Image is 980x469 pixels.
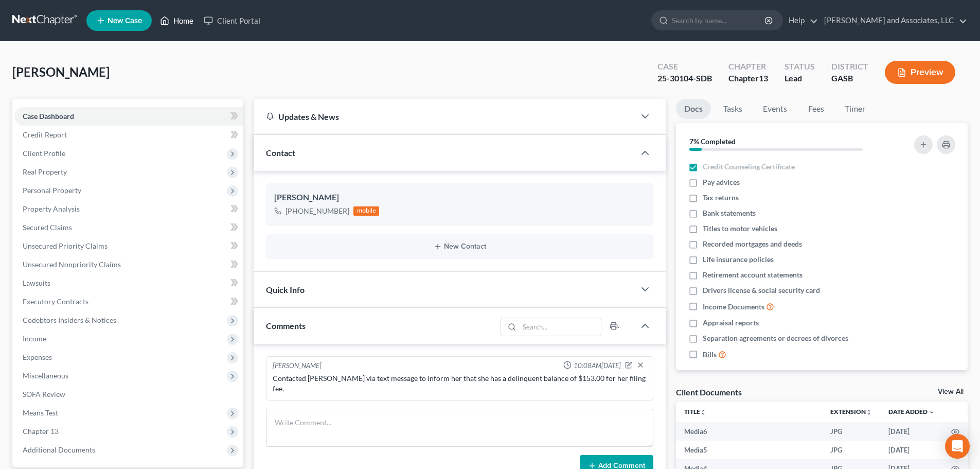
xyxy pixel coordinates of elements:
span: Personal Property [23,186,81,195]
i: unfold_more [700,409,706,415]
a: Date Added expand_more [888,408,935,415]
a: Secured Claims [14,218,243,237]
a: Home [155,11,199,30]
i: unfold_more [866,409,872,415]
input: Search by name... [672,11,766,30]
span: New Case [108,17,142,25]
a: Extensionunfold_more [830,408,872,415]
a: Unsecured Priority Claims [14,237,243,255]
div: Chapter [728,73,768,84]
span: Contact [266,148,295,158]
span: [PERSON_NAME] [12,64,110,79]
span: Separation agreements or decrees of divorces [703,333,848,343]
a: Credit Report [14,126,243,144]
a: Fees [799,99,832,119]
span: Income Documents [703,302,764,312]
span: Comments [266,321,306,331]
a: Docs [676,99,711,119]
div: Case [657,61,712,73]
span: Appraisal reports [703,318,759,328]
a: Titleunfold_more [684,408,706,415]
span: Credit Report [23,130,67,139]
a: Property Analysis [14,200,243,218]
span: Chapter 13 [23,427,59,436]
a: Executory Contracts [14,292,243,311]
td: JPG [822,441,880,459]
span: Titles to motor vehicles [703,223,777,234]
input: Search... [520,318,601,336]
span: Bank statements [703,208,756,218]
span: Retirement account statements [703,270,803,280]
span: Unsecured Nonpriority Claims [23,260,121,269]
span: Means Test [23,408,58,417]
button: Preview [885,61,955,84]
span: Miscellaneous [23,371,68,380]
a: Tasks [715,99,751,119]
span: Quick Info [266,285,305,294]
div: Contacted [PERSON_NAME] via text message to inform her that she has a delinquent balance of $153.... [273,373,647,394]
div: Lead [785,73,815,84]
span: Executory Contracts [23,297,88,306]
td: [DATE] [880,441,943,459]
span: Bills [703,350,717,360]
td: Media5 [676,441,822,459]
div: Client Documents [676,387,742,397]
a: SOFA Review [14,385,243,404]
span: Tax returns [703,193,739,203]
span: 13 [759,73,768,83]
a: [PERSON_NAME] and Associates, LLC [819,11,967,30]
td: JPG [822,422,880,441]
div: [PERSON_NAME] [274,192,645,204]
span: Credit Counseling Certificate [703,162,795,172]
div: Open Intercom Messenger [945,434,970,459]
span: Lawsuits [23,279,50,287]
span: Income [23,334,46,343]
a: Timer [836,99,874,119]
span: Codebtors Insiders & Notices [23,316,116,324]
td: [DATE] [880,422,943,441]
a: Help [783,11,818,30]
span: Pay advices [703,177,740,187]
a: Unsecured Nonpriority Claims [14,255,243,274]
span: Life insurance policies [703,254,774,265]
i: expand_more [929,409,935,415]
span: Real Property [23,167,67,176]
span: Case Dashboard [23,112,74,120]
a: Lawsuits [14,274,243,292]
a: Events [755,99,795,119]
a: View All [938,388,964,395]
span: Unsecured Priority Claims [23,241,108,250]
div: mobile [353,206,379,216]
div: District [831,61,868,73]
span: Expenses [23,353,52,361]
td: Media6 [676,422,822,441]
span: Recorded mortgages and deeds [703,239,802,249]
span: Additional Documents [23,445,95,454]
span: Drivers license & social security card [703,285,820,296]
span: 10:08AM[DATE] [574,361,621,371]
span: Secured Claims [23,223,72,232]
div: GASB [831,73,868,84]
div: Status [785,61,815,73]
button: New Contact [274,242,645,251]
a: Client Portal [199,11,265,30]
a: Case Dashboard [14,107,243,126]
div: [PERSON_NAME] [273,361,322,371]
div: [PHONE_NUMBER] [286,206,349,216]
span: Property Analysis [23,204,80,213]
div: Updates & News [266,111,622,122]
span: Client Profile [23,149,65,158]
div: 25-30104-SDB [657,73,712,84]
strong: 7% Completed [689,137,736,146]
div: Chapter [728,61,768,73]
span: SOFA Review [23,390,65,398]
